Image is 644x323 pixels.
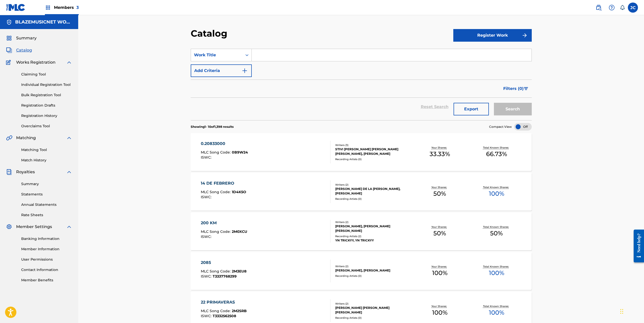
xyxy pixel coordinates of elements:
div: 22 PRIMAVERAS [201,299,247,305]
a: 14 DE FEBREROMLC Song Code:1D4K5OISWC:Writers (2)[PERSON_NAME] DE LA [PERSON_NAME], [PERSON_NAME]... [191,173,532,211]
img: expand [66,59,72,65]
img: Royalties [6,169,12,175]
a: 2085MLC Song Code:2M3EU8ISWC:T3337768299Writers (2)[PERSON_NAME], [PERSON_NAME]Recording Artists ... [191,252,532,290]
a: Matching Tool [21,147,72,153]
div: 14 DE FEBRERO [201,180,246,186]
img: Works Registration [6,59,13,65]
p: Total Known Shares: [483,304,510,308]
img: Top Rightsholders [45,5,51,11]
span: Royalties [16,169,35,175]
div: User Menu [628,3,638,13]
div: [PERSON_NAME], [PERSON_NAME] [335,268,411,273]
a: 200 KMMLC Song Code:2M0XCUISWC:Writers (2)[PERSON_NAME], [PERSON_NAME] [PERSON_NAME]Recording Art... [191,212,532,250]
a: Contact Information [21,267,72,272]
div: 2085 [201,260,246,266]
a: 0.20833000MLC Song Code:0B9W24ISWC:Writers (3)STIVI [PERSON_NAME] [PERSON_NAME] [PERSON_NAME], [P... [191,133,532,171]
div: Writers ( 3 ) [335,143,411,147]
span: 100 % [432,268,447,278]
span: T3337768299 [213,274,237,279]
iframe: Chat Widget [619,299,644,323]
a: User Permissions [21,257,72,262]
p: Your Shares: [431,146,448,150]
div: STIVI [PERSON_NAME] [PERSON_NAME] [PERSON_NAME], [PERSON_NAME] [335,147,411,156]
a: CatalogCatalog [6,47,32,53]
p: Your Shares: [431,304,448,308]
img: expand [66,169,72,175]
a: SummarySummary [6,35,37,41]
button: Filters (0) [500,82,532,95]
img: Accounts [6,19,12,25]
div: 0.20833000 [201,141,248,147]
a: Banking Information [21,236,72,241]
span: 2M3EU8 [232,269,246,274]
span: MLC Song Code : [201,190,232,194]
a: Rate Sheets [21,212,72,218]
span: ISWC : [201,234,213,239]
img: f7272a7cc735f4ea7f67.svg [522,32,528,38]
span: ISWC : [201,195,213,199]
img: Matching [6,135,12,141]
a: Member Benefits [21,278,72,283]
div: Recording Artists ( 0 ) [335,157,411,161]
div: 200 KM [201,220,247,226]
a: Match History [21,158,72,163]
div: Recording Artists ( 2 ) [335,234,411,238]
img: help [609,5,615,11]
div: Work Title [194,52,239,58]
span: 2M0XCU [232,229,247,234]
a: Summary [21,181,72,187]
span: 66.73 % [486,150,507,159]
div: [PERSON_NAME] DE LA [PERSON_NAME], [PERSON_NAME] [335,187,411,196]
span: Catalog [16,47,32,53]
span: Matching [16,135,36,141]
form: Search Form [191,49,532,120]
span: T3332562508 [213,314,236,318]
div: Recording Artists ( 0 ) [335,274,411,278]
span: Works Registration [16,59,55,65]
a: Registration History [21,113,72,118]
span: 3 [76,5,79,10]
a: Public Search [594,3,604,13]
div: Recording Artists ( 0 ) [335,316,411,320]
div: [PERSON_NAME], [PERSON_NAME] [PERSON_NAME] [335,224,411,233]
div: Writers ( 2 ) [335,302,411,306]
span: 50 % [433,189,446,198]
span: MLC Song Code : [201,150,232,155]
span: Members [54,5,79,10]
span: 50 % [433,229,446,238]
a: Bulk Registration Tool [21,92,72,98]
img: filter [524,87,528,90]
span: 100 % [432,308,447,317]
span: MLC Song Code : [201,229,232,234]
a: Registration Drafts [21,103,72,108]
span: Member Settings [16,224,52,230]
a: Overclaims Tool [21,123,72,129]
button: Export [454,103,489,115]
span: Filters ( 0 ) [503,86,524,92]
p: Total Known Shares: [483,146,510,150]
span: Compact View [489,125,512,129]
a: Member Information [21,246,72,252]
div: Help [607,3,617,13]
button: Add Criteria [191,64,252,77]
span: 100 % [489,189,504,198]
span: ISWC : [201,155,213,160]
span: ISWC : [201,314,213,318]
p: Your Shares: [431,185,448,189]
div: [PERSON_NAME] [PERSON_NAME] [PERSON_NAME] [335,306,411,315]
img: expand [66,224,72,230]
div: YN TRICKYY, YN TRICKYY [335,238,411,243]
span: 1D4K5O [232,190,246,194]
span: 100 % [489,268,504,278]
span: 100 % [489,308,504,317]
span: MLC Song Code : [201,269,232,274]
img: Catalog [6,47,12,53]
img: Member Settings [6,224,12,230]
span: 50 % [490,229,503,238]
p: Total Known Shares: [483,225,510,229]
img: MLC Logo [6,4,25,11]
p: Showing 1 - 10 of 1,398 results [191,125,234,129]
p: Total Known Shares: [483,265,510,268]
